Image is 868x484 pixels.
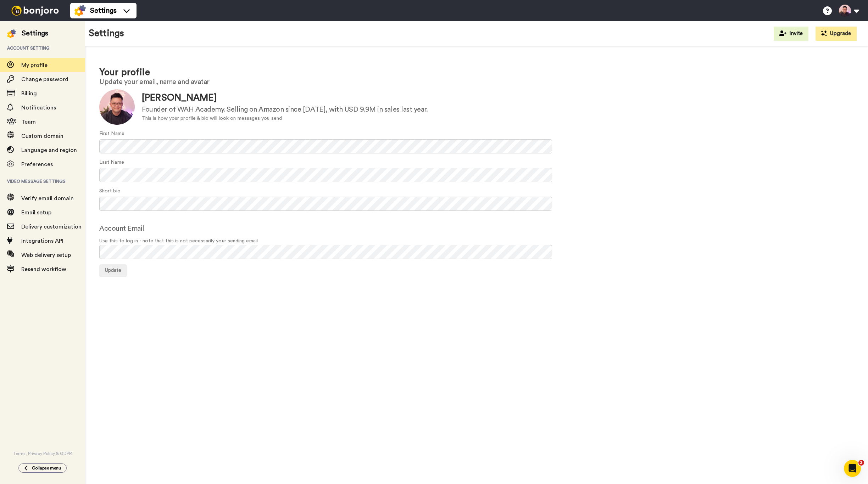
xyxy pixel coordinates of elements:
[89,28,124,39] h1: Settings
[858,460,864,466] span: 2
[90,6,117,16] span: Settings
[99,223,144,234] label: Account Email
[99,237,854,245] span: Use this to log in - note that this is not necessarily your sending email
[21,77,68,82] span: Change password
[21,162,53,167] span: Preferences
[9,6,62,16] img: bj-logo-header-white.svg
[99,159,124,166] label: Last Name
[21,119,36,125] span: Team
[21,266,66,272] span: Resend workflow
[21,147,77,153] span: Language and region
[99,187,121,195] label: Short bio
[21,133,63,139] span: Custom domain
[99,67,854,78] h1: Your profile
[105,268,121,273] span: Update
[816,27,857,41] button: Upgrade
[21,62,48,68] span: My profile
[74,5,86,16] img: settings-colored.svg
[99,264,127,277] button: Update
[32,465,61,471] span: Collapse menu
[142,91,428,105] div: [PERSON_NAME]
[21,210,51,215] span: Email setup
[774,27,808,41] button: Invite
[21,91,37,96] span: Billing
[21,238,63,244] span: Integrations API
[21,196,74,201] span: Verify email domain
[21,224,82,230] span: Delivery customization
[21,252,71,258] span: Web delivery setup
[18,463,67,473] button: Collapse menu
[142,115,428,122] div: This is how your profile & bio will look on messages you send
[99,78,854,86] h2: Update your email, name and avatar
[7,29,16,38] img: settings-colored.svg
[844,460,861,477] iframe: Intercom live chat
[142,105,428,115] div: Founder of WAH Academy. Selling on Amazon since [DATE], with USD 9.9M in sales last year.
[99,130,124,137] label: First Name
[21,105,56,111] span: Notifications
[22,28,48,38] div: Settings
